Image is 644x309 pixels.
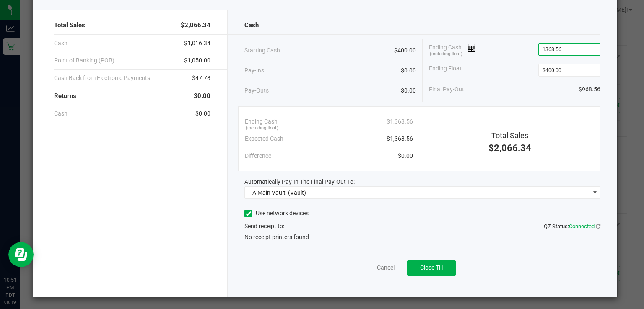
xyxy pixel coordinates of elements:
[245,152,271,160] span: Difference
[394,46,416,55] span: $400.00
[194,91,210,101] span: $0.00
[398,152,413,160] span: $0.00
[579,85,600,94] span: $968.56
[244,86,269,95] span: Pay-Outs
[420,264,443,271] span: Close Till
[429,64,462,77] span: Ending Float
[244,46,280,55] span: Starting Cash
[387,117,413,126] span: $1,368.56
[8,242,34,267] iframe: Resource center
[246,125,278,132] span: (including float)
[429,85,464,94] span: Final Pay-Out
[244,233,309,242] span: No receipt printers found
[387,134,413,143] span: $1,368.56
[190,74,210,82] span: -$47.78
[54,39,68,48] span: Cash
[244,21,259,30] span: Cash
[54,87,211,105] div: Returns
[401,66,416,75] span: $0.00
[401,86,416,95] span: $0.00
[245,117,278,126] span: Ending Cash
[54,74,150,82] span: Cash Back from Electronic Payments
[288,189,306,196] span: (Vault)
[244,178,355,185] span: Automatically Pay-In The Final Pay-Out To:
[244,209,309,218] label: Use network devices
[184,56,210,65] span: $1,050.00
[244,223,284,229] span: Send receipt to:
[544,223,600,229] span: QZ Status:
[491,131,528,140] span: Total Sales
[195,109,210,118] span: $0.00
[430,51,462,58] span: (including float)
[54,56,114,65] span: Point of Banking (POB)
[407,260,456,276] button: Close Till
[245,134,283,143] span: Expected Cash
[181,21,210,30] span: $2,066.34
[488,143,531,153] span: $2,066.34
[184,39,210,48] span: $1,016.34
[244,66,264,75] span: Pay-Ins
[569,223,595,229] span: Connected
[252,189,286,196] span: A Main Vault
[429,43,476,56] span: Ending Cash
[54,21,85,30] span: Total Sales
[54,109,68,118] span: Cash
[377,263,395,272] a: Cancel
